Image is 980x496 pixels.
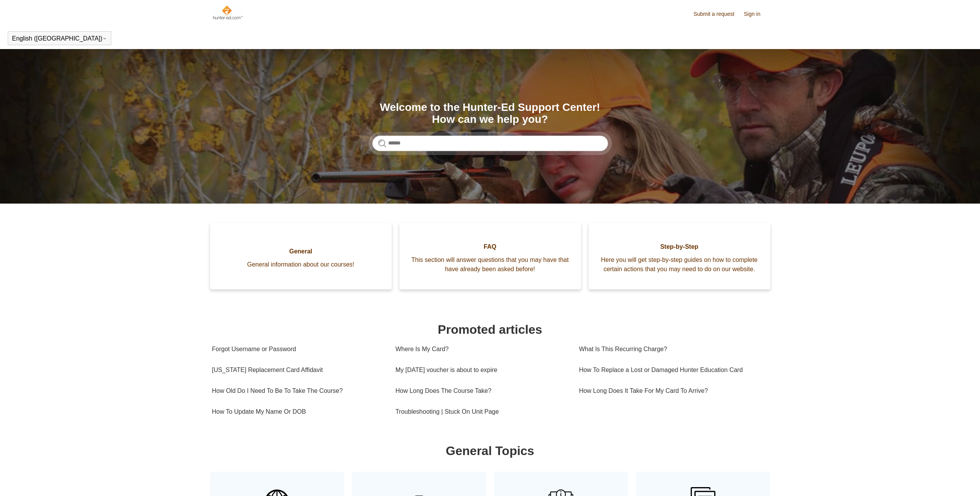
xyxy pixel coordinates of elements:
span: Step-by-Step [600,242,759,251]
a: Step-by-Step Here you will get step-by-step guides on how to complete certain actions that you ma... [589,223,770,289]
a: Troubleshooting | Stuck On Unit Page [396,401,567,422]
span: FAQ [411,242,569,251]
a: What Is This Recurring Charge? [579,339,763,360]
h1: Promoted articles [212,320,768,339]
img: Hunter-Ed Help Center home page [212,5,243,20]
h1: Welcome to the Hunter-Ed Support Center! How can we help you? [372,102,608,126]
a: Forgot Username or Password [212,339,384,360]
div: Chat Support [930,470,975,490]
a: [US_STATE] Replacement Card Affidavit [212,360,384,380]
a: How Long Does It Take For My Card To Arrive? [579,380,763,401]
input: Search [372,136,608,151]
a: How Old Do I Need To Be To Take The Course? [212,380,384,401]
span: General [222,247,380,256]
h1: General Topics [212,442,768,460]
span: General information about our courses! [222,260,380,269]
a: How Long Does The Course Take? [396,380,567,401]
a: My [DATE] voucher is about to expire [396,360,567,380]
span: This section will answer questions that you may have that have already been asked before! [411,255,569,274]
a: Where Is My Card? [396,339,567,360]
a: How To Replace a Lost or Damaged Hunter Education Card [579,360,763,380]
a: Submit a request [693,10,742,18]
a: How To Update My Name Or DOB [212,401,384,422]
a: FAQ This section will answer questions that you may have that have already been asked before! [399,223,581,289]
a: Sign in [744,10,768,18]
a: General General information about our courses! [210,223,392,289]
button: English ([GEOGRAPHIC_DATA]) [12,35,107,42]
span: Here you will get step-by-step guides on how to complete certain actions that you may need to do ... [600,255,759,274]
